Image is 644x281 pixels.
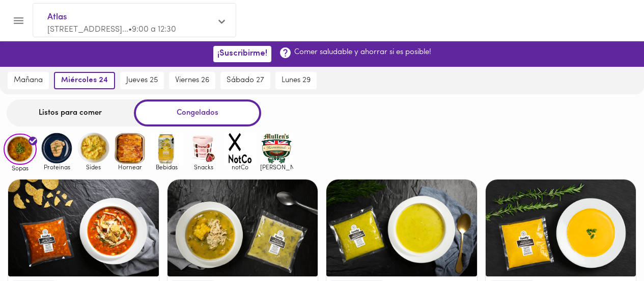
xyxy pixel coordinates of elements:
span: Atlas [47,11,211,24]
button: jueves 25 [120,72,164,89]
img: Sopas [4,134,37,165]
div: Congelados [134,99,261,126]
img: notCo [223,132,257,165]
span: notCo [223,164,257,170]
button: viernes 26 [169,72,215,89]
span: jueves 25 [126,76,158,85]
img: Snacks [187,132,220,165]
span: [STREET_ADDRESS]... • 9:00 a 12:30 [47,25,176,34]
img: Bebidas [150,132,183,165]
div: Crema de Zanahoria & Jengibre [486,180,636,276]
img: Hornear [114,132,147,165]
button: lunes 29 [275,72,317,89]
div: Sopa de Tortilla [8,180,159,276]
span: miércoles 24 [61,76,108,85]
span: Proteinas [40,164,73,170]
img: mullens [260,132,293,165]
span: sábado 27 [227,76,264,85]
div: Crema del Huerto [326,180,477,276]
span: viernes 26 [175,76,209,85]
button: mañana [8,72,49,89]
button: miércoles 24 [54,72,115,89]
span: mañana [14,76,43,85]
span: Sides [77,164,110,170]
img: Proteinas [40,132,73,165]
span: lunes 29 [282,76,311,85]
span: Sopas [4,165,37,171]
div: Ajiaco [167,180,318,276]
span: Snacks [187,164,220,170]
span: ¡Suscribirme! [217,49,267,59]
div: Listos para comer [7,99,134,126]
button: ¡Suscribirme! [213,46,271,62]
button: Menu [6,8,31,33]
span: Bebidas [150,164,183,170]
p: Comer saludable y ahorrar si es posible! [294,47,431,58]
img: Sides [77,132,110,165]
span: [PERSON_NAME] [260,164,293,170]
span: Hornear [114,164,147,170]
button: sábado 27 [220,72,270,89]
